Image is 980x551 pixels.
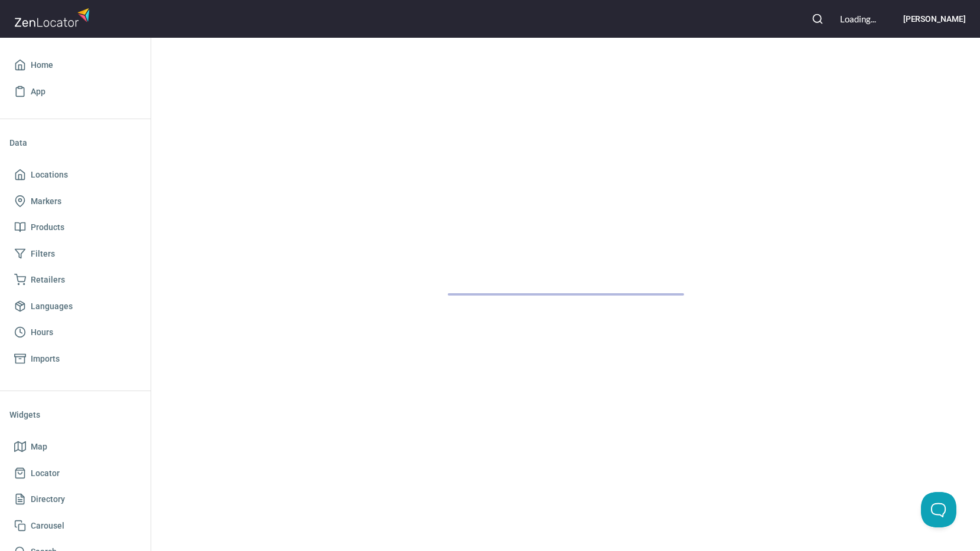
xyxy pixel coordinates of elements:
[31,519,64,533] span: Carousel
[903,12,966,25] h6: [PERSON_NAME]
[9,188,141,215] a: Markers
[31,247,55,261] span: Filters
[805,6,831,32] button: Search
[9,162,141,188] a: Locations
[31,220,64,235] span: Products
[9,486,141,513] a: Directory
[31,58,53,73] span: Home
[31,466,60,481] span: Locator
[31,299,73,314] span: Languages
[921,492,956,527] iframe: Toggle Customer Support
[9,293,141,320] a: Languages
[885,6,966,32] button: [PERSON_NAME]
[9,267,141,293] a: Retailers
[9,513,141,539] a: Carousel
[9,52,141,78] a: Home
[31,84,45,99] span: App
[31,168,68,182] span: Locations
[840,13,876,25] div: Loading...
[31,440,47,454] span: Map
[9,460,141,487] a: Locator
[9,241,141,267] a: Filters
[31,273,65,287] span: Retailers
[9,129,141,157] li: Data
[9,434,141,460] a: Map
[9,346,141,372] a: Imports
[31,325,53,340] span: Hours
[9,214,141,241] a: Products
[9,401,141,429] li: Widgets
[31,352,60,366] span: Imports
[9,319,141,346] a: Hours
[31,194,61,209] span: Markers
[14,5,93,30] img: zenlocator
[9,78,141,105] a: App
[31,492,65,507] span: Directory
